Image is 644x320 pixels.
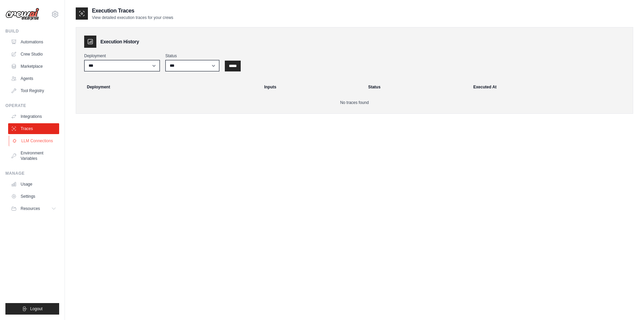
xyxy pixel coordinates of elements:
[5,171,59,176] div: Manage
[92,7,173,15] h2: Execution Traces
[8,148,59,164] a: Environment Variables
[21,206,40,211] span: Resources
[469,80,630,94] th: Executed At
[100,38,139,45] h3: Execution History
[5,28,59,34] div: Build
[8,61,59,72] a: Marketplace
[8,203,59,214] button: Resources
[84,53,160,59] label: Deployment
[9,135,60,146] a: LLM Connections
[5,8,39,21] img: Logo
[260,80,364,94] th: Inputs
[8,191,59,202] a: Settings
[8,85,59,96] a: Tool Registry
[84,100,625,105] p: No traces found
[5,303,59,315] button: Logout
[8,179,59,190] a: Usage
[79,80,260,94] th: Deployment
[30,306,43,312] span: Logout
[92,15,173,20] p: View detailed execution traces for your crews
[165,53,219,59] label: Status
[8,73,59,84] a: Agents
[8,37,59,47] a: Automations
[8,49,59,60] a: Crew Studio
[8,123,59,134] a: Traces
[5,103,59,108] div: Operate
[8,111,59,122] a: Integrations
[364,80,469,94] th: Status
